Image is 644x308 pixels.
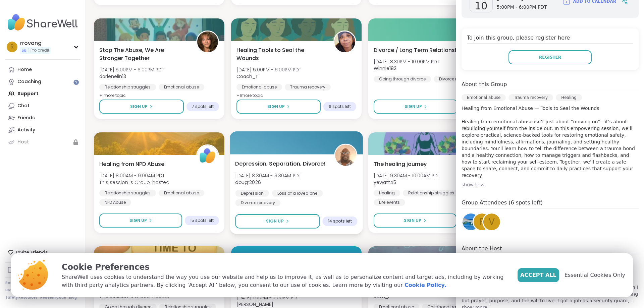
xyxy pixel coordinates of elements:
[434,76,478,82] div: Divorce recovery
[539,54,561,60] span: Register
[17,103,30,109] div: Chat
[272,190,323,196] div: Loss of a loved one
[62,273,507,289] p: ShareWell uses cookies to understand the way you use our website and help us to improve it, as we...
[235,214,320,229] button: Sign Up
[5,124,80,136] a: Activity
[159,84,204,90] div: Emotional abuse
[556,94,582,101] div: Healing
[73,79,79,85] iframe: Spotlight
[99,66,164,73] span: [DATE] 5:00PM - 6:00PM PDT
[403,190,460,196] div: Relationship struggles
[374,46,463,54] span: Divorce / Long Term Relationship
[235,179,261,186] b: dougr2026
[467,34,633,44] h4: To join this group, please register here
[285,84,331,90] div: Trauma recovery
[62,261,507,273] p: Cookie Preferences
[99,190,156,196] div: Relationship struggles
[192,104,214,109] span: 7 spots left
[329,104,351,109] span: 6 spots left
[99,84,156,90] div: Relationship struggles
[462,245,639,254] h4: About the Host
[197,32,218,52] img: darlenelin13
[5,100,80,112] a: Chat
[17,115,35,121] div: Friends
[489,215,495,229] span: v
[5,246,80,258] div: Invite Friends
[236,294,299,301] span: [DATE] 1:00PM - 2:00PM PDT
[159,190,204,196] div: Emotional abuse
[520,271,556,279] span: Accept All
[130,104,148,110] span: Sign Up
[236,100,321,114] button: Sign Up
[335,145,356,166] img: dougr2026
[236,66,301,73] span: [DATE] 5:00PM - 6:00PM PDT
[462,199,639,208] h4: Group Attendees (6 spots left)
[404,218,421,224] span: Sign Up
[508,50,592,64] button: Register
[473,212,491,231] a: F
[480,215,485,229] span: F
[99,160,164,168] span: Healing from NPD Abuse
[405,281,446,289] a: Cookie Policy.
[129,218,147,224] span: Sign Up
[462,181,639,188] div: show less
[40,295,66,300] a: Redeem Code
[197,145,218,166] img: ShareWell
[236,46,326,62] span: Healing Tools to Seal the Wounds
[266,218,284,224] span: Sign Up
[99,199,131,206] div: NPD Abuse
[235,160,325,168] span: Depression, Separation, Divorce!
[99,172,169,179] span: [DATE] 8:00AM - 9:00AM PDT
[190,218,214,223] span: 15 spots left
[99,46,189,62] span: Stop The Abuse, We Are Stronger Together
[99,100,184,114] button: Sign Up
[462,94,506,101] div: Emotional abuse
[5,136,80,148] a: Host
[5,295,38,300] a: Safety Resources
[20,40,51,47] div: rrovang
[5,76,80,88] a: Coaching
[10,43,14,51] span: r
[5,11,80,34] img: ShareWell Nav Logo
[235,190,269,196] div: Depression
[374,179,396,186] b: yewatt45
[5,64,80,76] a: Home
[5,112,80,124] a: Friends
[17,139,29,145] div: Host
[236,73,258,80] b: Coach_T
[328,219,352,224] span: 14 spots left
[374,100,458,114] button: Sign Up
[17,66,32,73] div: Home
[374,213,457,228] button: Sign Up
[374,160,427,168] span: The healing journey
[497,4,547,11] span: 5:00PM - 6:00PM PDT
[267,104,285,110] span: Sign Up
[374,65,396,72] b: Winnie182
[374,190,400,196] div: Healing
[99,179,169,186] span: This session is Group-hosted
[462,105,639,179] p: Healing from Emotional Abuse — Tools to Seal the Wounds Healing from emotional abuse isn’t just a...
[334,32,355,52] img: Coach_T
[17,78,41,85] div: Coaching
[462,80,507,88] h4: About this Group
[462,212,480,231] a: Pattylovesherbeach
[374,76,431,82] div: Going through divorce
[28,48,49,53] span: 1 Pro credit
[69,295,77,300] a: Blog
[405,104,422,110] span: Sign Up
[518,268,559,282] button: Accept All
[99,213,182,228] button: Sign Up
[482,212,501,231] a: v
[374,199,405,206] div: Life events
[374,172,440,179] span: [DATE] 9:30AM - 10:00AM PDT
[99,73,126,80] b: darlenelin13
[508,94,553,101] div: Trauma recovery
[565,271,625,279] span: Essential Cookies Only
[374,58,439,65] span: [DATE] 8:30PM - 10:00PM PDT
[463,213,479,230] img: Pattylovesherbeach
[235,172,301,179] span: [DATE] 8:30AM - 9:30AM PDT
[235,199,280,206] div: Divorce recovery
[236,84,282,90] div: Emotional abuse
[236,301,273,308] b: [PERSON_NAME]
[17,127,35,133] div: Activity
